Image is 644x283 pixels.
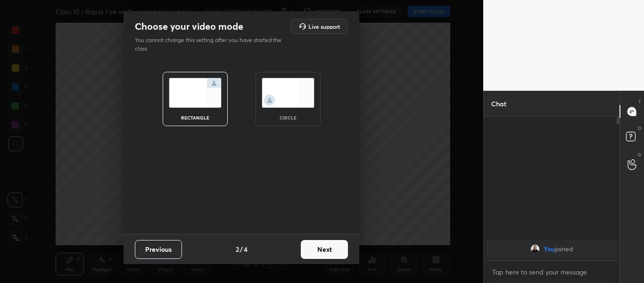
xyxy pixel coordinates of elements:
h4: / [240,244,243,254]
p: You cannot change this setting after you have started the class [135,36,288,53]
button: Next [301,240,348,259]
div: grid [484,238,620,260]
p: T [638,98,641,105]
img: 6783db07291b471096590914f250cd27.jpg [530,244,540,254]
span: You [544,245,555,253]
p: Chat [484,91,514,116]
h2: Choose your video mode [135,20,243,33]
img: normalScreenIcon.ae25ed63.svg [169,78,222,108]
span: joined [555,245,573,253]
p: G [637,151,641,158]
div: rectangle [176,115,214,120]
h5: Live support [308,24,340,29]
p: D [638,125,641,132]
h4: 4 [244,244,248,254]
div: circle [269,115,307,120]
h4: 2 [236,244,239,254]
button: Previous [135,240,182,259]
img: circleScreenIcon.acc0effb.svg [262,78,314,108]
